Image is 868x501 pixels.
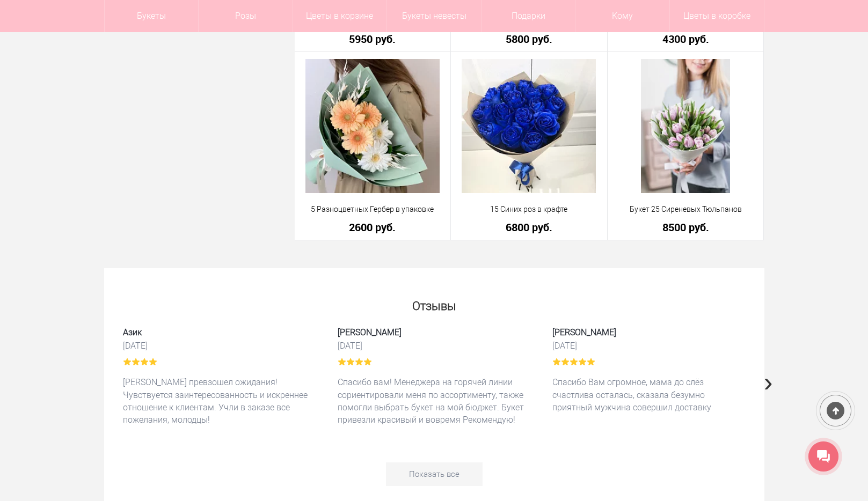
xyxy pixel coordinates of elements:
img: 15 Синих роз в крафте [462,59,596,193]
a: 6800 руб. [458,222,600,233]
span: Азик [123,326,316,338]
a: Показать все [386,462,483,486]
p: Спасибо вам! Менеджера на горячей линии сориентировали меня по ассортименту, также помогли выбрат... [338,376,531,426]
p: [PERSON_NAME] превзошел ожидания! Чувствуется заинтересованность и искреннее отношение к клиентам... [123,376,316,426]
img: Букет 25 Сиреневых Тюльпанов [641,59,730,193]
a: 5950 руб. [302,33,444,45]
a: 2600 руб. [302,222,444,233]
time: [DATE] [552,340,746,351]
span: Previous [96,366,105,397]
time: [DATE] [338,340,531,351]
a: Букет 25 Сиреневых Тюльпанов [615,204,757,215]
span: [PERSON_NAME] [552,326,746,338]
span: Next [764,366,773,397]
time: [DATE] [123,340,316,351]
p: Спасибо Вам огромное, мама до слёз счастлива осталась, сказала безумно приятный мужчина совершил ... [552,376,746,414]
h2: Отзывы [112,294,756,313]
span: [PERSON_NAME] [338,326,531,338]
a: 5 Разноцветных Гербер в упаковке [302,204,444,215]
a: 15 Синих роз в крафте [458,204,600,215]
a: 5800 руб. [458,33,600,45]
img: 5 Разноцветных Гербер в упаковке [305,59,440,193]
a: 4300 руб. [615,33,757,45]
a: 8500 руб. [615,222,757,233]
